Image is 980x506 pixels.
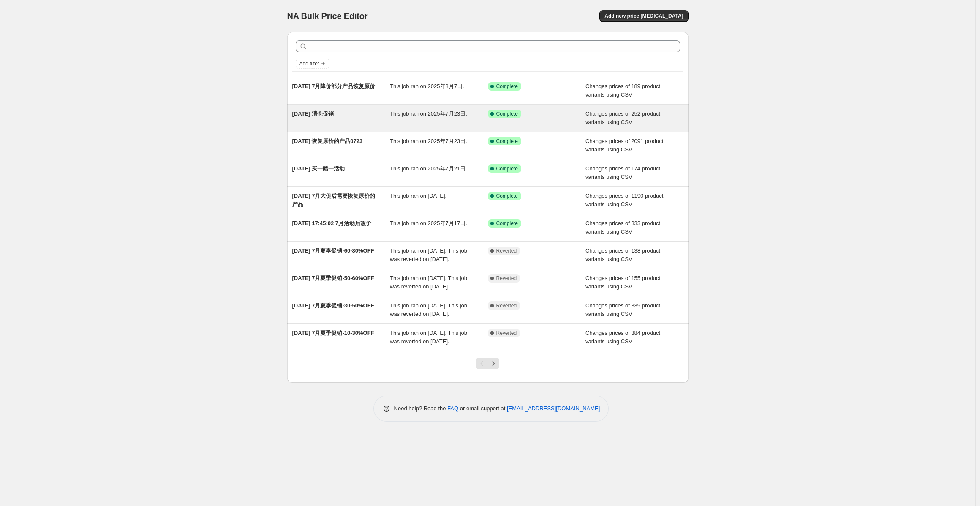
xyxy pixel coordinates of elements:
[585,220,660,235] span: Changes prices of 333 product variants using CSV
[390,83,464,89] span: This job ran on 2025年8月7日.
[458,405,507,412] span: or email support at
[390,165,467,172] span: This job ran on 2025年7月21日.
[394,405,448,412] span: Need help? Read the
[585,302,660,317] span: Changes prices of 339 product variants using CSV
[390,302,467,317] span: This job ran on [DATE]. This job was reverted on [DATE].
[496,110,518,117] span: Complete
[585,248,660,262] span: Changes prices of 138 product variants using CSV
[292,193,376,207] span: [DATE] 7月大促后需要恢复原价的产品
[287,11,368,21] span: NA Bulk Price Editor
[390,248,467,262] span: This job ran on [DATE]. This job was reverted on [DATE].
[292,110,334,117] span: [DATE] 清仓促销
[447,405,458,412] a: FAQ
[292,275,374,281] span: [DATE] 7月夏季促销-50-60%OFF
[390,275,467,290] span: This job ran on [DATE]. This job was reverted on [DATE].
[390,220,467,226] span: This job ran on 2025年7月17日.
[507,405,600,412] a: [EMAIL_ADDRESS][DOMAIN_NAME]
[476,358,499,369] nav: Pagination
[496,302,517,309] span: Reverted
[487,358,499,369] button: Next
[496,275,517,282] span: Reverted
[496,330,517,336] span: Reverted
[585,110,660,125] span: Changes prices of 252 product variants using CSV
[292,220,372,226] span: [DATE] 17:45:02 7月活动后改价
[292,165,345,172] span: [DATE] 买一赠一活动
[496,220,518,227] span: Complete
[296,59,329,69] button: Add filter
[496,83,518,90] span: Complete
[496,193,518,199] span: Complete
[292,138,363,144] span: [DATE] 恢复原价的产品0723
[599,10,688,22] button: Add new price [MEDICAL_DATA]
[585,83,660,98] span: Changes prices of 189 product variants using CSV
[496,165,518,172] span: Complete
[585,275,660,290] span: Changes prices of 155 product variants using CSV
[496,248,517,254] span: Reverted
[292,83,376,89] span: [DATE] 7月降价部分产品恢复原价
[585,165,660,180] span: Changes prices of 174 product variants using CSV
[604,13,683,19] span: Add new price [MEDICAL_DATA]
[585,138,663,153] span: Changes prices of 2091 product variants using CSV
[496,138,518,145] span: Complete
[390,193,446,199] span: This job ran on [DATE].
[390,138,467,144] span: This job ran on 2025年7月23日.
[390,330,467,345] span: This job ran on [DATE]. This job was reverted on [DATE].
[292,330,374,336] span: [DATE] 7月夏季促销-10-30%OFF
[292,248,374,254] span: [DATE] 7月夏季促销-60-80%OFF
[299,60,319,67] span: Add filter
[585,193,663,207] span: Changes prices of 1190 product variants using CSV
[292,302,374,309] span: [DATE] 7月夏季促销-30-50%OFF
[585,330,660,345] span: Changes prices of 384 product variants using CSV
[390,110,467,117] span: This job ran on 2025年7月23日.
